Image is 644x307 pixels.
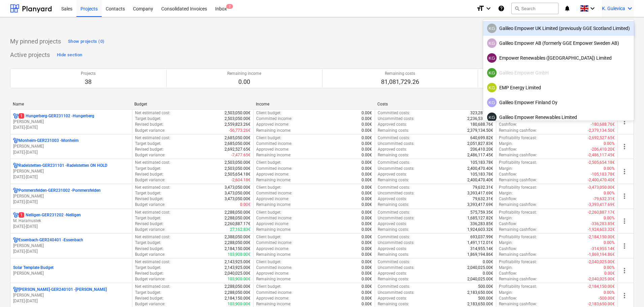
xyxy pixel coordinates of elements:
[487,113,630,122] div: Galileo Empower Renewables Limited
[487,53,497,63] div: Kristina Gulevica
[487,24,497,33] div: Kristina Gulevica
[488,26,495,31] span: KG
[487,98,497,107] div: Kristina Gulevica
[488,70,495,75] span: KG
[487,68,497,78] div: Kristina Gulevica
[487,38,497,48] div: Kristina Gulevica
[610,275,644,307] iframe: Chat Widget
[488,41,495,46] span: KG
[487,83,630,92] div: EMP Energy Limited
[487,113,497,122] div: Kristina Gulevica
[488,100,495,105] span: KG
[488,56,495,61] span: KG
[487,53,630,63] div: Empower Renewables ([GEOGRAPHIC_DATA]) Limited
[488,115,495,120] span: KG
[487,68,630,78] div: Galileo Empower GmbH
[487,83,497,92] div: Kristina Gulevica
[487,38,630,48] div: Galileo Empower AB (formerly GGE Empower Sweden AB)
[487,98,630,107] div: Galileo Empower Finland Oy
[488,85,495,90] span: KG
[487,24,630,33] div: Galileo Empower UK Limited (previously GGE Scotland Limited)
